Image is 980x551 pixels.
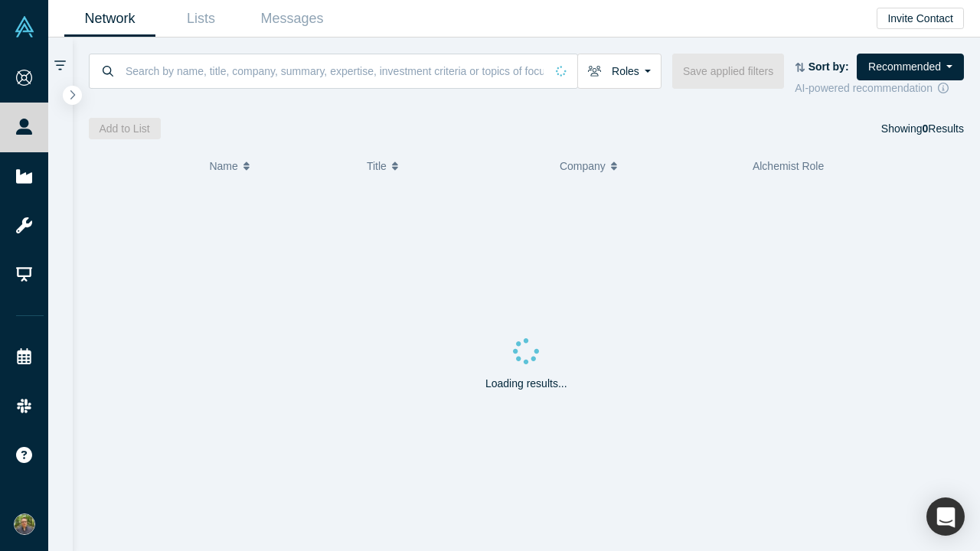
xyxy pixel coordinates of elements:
span: Title [367,150,387,182]
img: Alex Glebov's Account [14,514,35,535]
button: Name [209,150,351,182]
span: Results [923,122,964,135]
a: Network [64,1,155,37]
button: Invite Contact [877,8,964,29]
button: Title [367,150,544,182]
strong: 0 [923,122,929,135]
p: Loading results... [485,376,567,392]
div: AI-powered recommendation [795,80,964,96]
span: Name [209,150,237,182]
input: Search by name, title, company, summary, expertise, investment criteria or topics of focus [124,53,545,89]
a: Lists [155,1,247,37]
button: Company [560,150,737,182]
span: Alchemist Role [753,160,824,172]
img: Alchemist Vault Logo [14,16,35,37]
button: Roles [577,54,661,89]
a: Messages [247,1,338,37]
button: Recommended [857,54,964,80]
strong: Sort by: [808,60,849,73]
div: Showing [881,118,964,139]
button: Add to List [89,118,161,139]
span: Company [560,150,606,182]
button: Save applied filters [672,54,784,89]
